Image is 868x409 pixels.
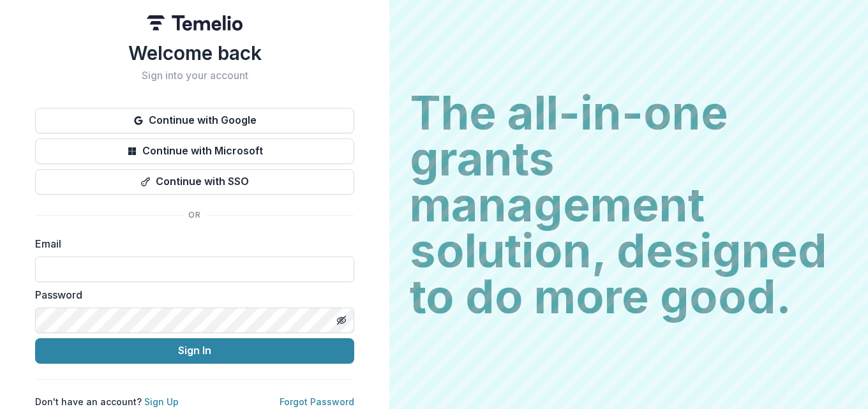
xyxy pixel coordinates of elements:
[35,70,354,82] h2: Sign into your account
[35,338,354,364] button: Sign In
[35,108,354,133] button: Continue with Google
[35,138,354,164] button: Continue with Microsoft
[35,287,347,302] label: Password
[331,310,352,331] button: Toggle password visibility
[35,41,354,64] h1: Welcome back
[35,169,354,195] button: Continue with SSO
[280,396,354,407] a: Forgot Password
[144,396,179,407] a: Sign Up
[147,15,243,31] img: Temelio
[35,236,347,251] label: Email
[35,395,179,408] p: Don't have an account?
